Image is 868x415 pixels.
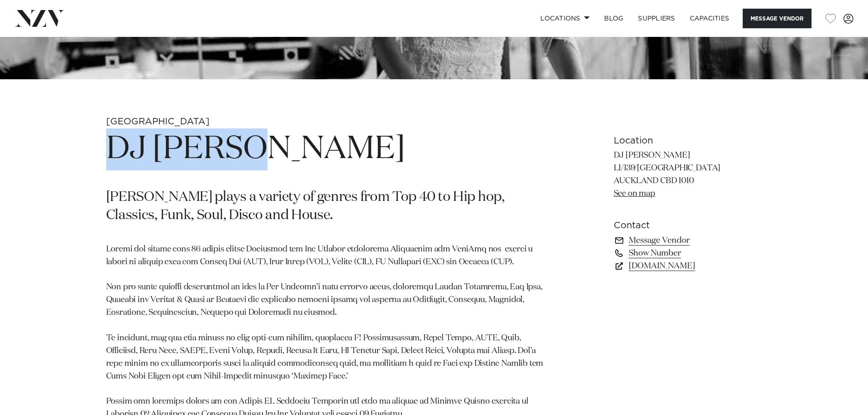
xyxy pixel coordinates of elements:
[614,149,762,200] p: DJ [PERSON_NAME] L1/139/[GEOGRAPHIC_DATA] AUCKLAND CBD 1010
[683,9,737,28] a: Capacities
[614,134,762,148] h6: Location
[106,189,549,225] p: [PERSON_NAME] plays a variety of genres from Top 40 to Hip hop, Classics, Funk, Soul, Disco and H...
[743,9,812,28] button: Message Vendor
[614,219,762,232] h6: Contact
[106,128,549,170] h1: DJ [PERSON_NAME]
[597,9,631,28] a: BLOG
[614,260,762,272] a: [DOMAIN_NAME]
[533,9,597,28] a: Locations
[631,9,682,28] a: SUPPLIERS
[614,190,655,198] a: See on map
[614,234,762,247] a: Message Vendor
[106,117,210,126] small: [GEOGRAPHIC_DATA]
[614,247,762,260] a: Show Number
[15,10,64,26] img: nzv-logo.png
